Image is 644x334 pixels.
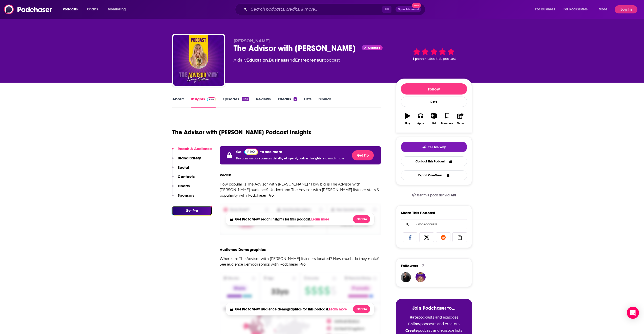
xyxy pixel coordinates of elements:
span: New [412,3,421,8]
button: Learn more [329,307,348,311]
p: Go [236,149,242,154]
h3: Reach [220,173,231,177]
h3: Share This Podcast [401,210,435,215]
button: open menu [532,5,562,13]
button: Share [454,110,467,128]
span: , [268,58,269,63]
span: Followers [401,263,418,268]
img: Podchaser - Follow, Share and Rate Podcasts [4,5,53,14]
p: Brand Safety [178,156,201,160]
strong: Follow [408,322,420,326]
input: Email address... [405,219,463,229]
p: Pro users unlock and much more. [236,155,344,162]
span: ⌘ K [382,6,391,13]
strong: Create [405,328,418,333]
span: Get this podcast via API [417,193,456,197]
h1: The Advisor with [PERSON_NAME] Podcast Insights [172,128,311,136]
li: podcasts and creators [401,322,467,326]
button: List [427,110,440,128]
span: [PERSON_NAME] [234,39,270,43]
p: Charts [178,183,190,188]
a: Credits4 [278,97,297,108]
button: Reach & Audience [172,146,212,156]
a: Reviews [256,97,271,108]
button: tell me why sparkleTell Me Why [401,142,467,152]
button: open menu [104,5,132,13]
a: Episodes1148 [223,97,249,108]
img: Podchaser Pro [207,97,216,101]
a: Lists [304,97,311,108]
button: Learn more [311,217,330,221]
div: Bookmark [441,122,453,125]
h4: Get Pro to view reach insights for this podcast. [235,217,330,221]
li: podcasts and episodes [401,315,467,320]
button: Contacts [172,174,195,183]
input: Search podcasts, credits, & more... [249,5,382,13]
span: For Business [535,6,555,13]
div: A daily podcast [234,57,340,63]
p: Reach & Audience [178,146,212,151]
span: sponsors details, ad. spend, podcast insights [259,157,322,160]
a: InsightsPodchaser Pro [191,97,216,108]
button: Log In [615,5,637,13]
button: open menu [595,5,614,13]
div: Search podcasts, credits, & more... [240,4,430,15]
p: Social [178,165,189,170]
span: Tell Me Why [428,145,446,149]
a: Share on Reddit [436,232,451,242]
button: Get Pro [172,206,212,215]
img: JohirMia [401,272,411,282]
img: Podchaser Pro [244,149,258,155]
span: Open Advanced [398,8,419,11]
a: About [172,97,184,108]
button: Sponsors [172,193,194,202]
div: Search followers [401,219,467,229]
button: Charts [172,183,190,193]
a: Pro website [244,148,258,155]
button: Social [172,165,189,174]
a: Share on Facebook [403,232,418,242]
button: Follow [401,83,467,95]
button: open menu [560,5,595,13]
li: podcast and episode lists [401,328,467,333]
span: rated this podcast [427,57,456,61]
div: List [432,122,436,125]
div: 4 [294,97,297,101]
a: Similar [319,97,331,108]
img: The Advisor with Stacey Chillemi [173,35,224,86]
span: 1 person [413,57,427,61]
span: More [599,6,607,13]
button: Get Pro [352,150,374,160]
img: tman4137 [416,272,426,282]
a: Business [269,58,287,63]
span: Charts [87,6,98,13]
a: Entrepreneur [295,58,324,63]
button: Open AdvancedNew [396,6,421,12]
h3: Audience Demographics [220,247,266,252]
button: Bookmark [441,110,454,128]
a: Contact This Podcast [401,156,467,166]
a: Get this podcast via API [408,189,460,201]
button: open menu [59,5,84,13]
div: 1 personrated this podcast [396,39,472,70]
button: Play [401,110,414,128]
button: Brand Safety [172,156,201,165]
div: 2 [422,264,424,268]
h4: Get Pro to view audience demographics for this podcast. [235,307,348,311]
button: Apps [414,110,427,128]
button: Export One-Sheet [401,170,467,180]
span: Claimed [368,47,381,49]
div: Share [457,122,464,125]
img: tell me why sparkle [422,145,426,149]
a: Charts [84,5,101,13]
div: Apps [417,122,424,125]
button: Get Pro [353,215,370,223]
p: How popular is The Advisor with [PERSON_NAME]? How big is The Advisor with [PERSON_NAME] audience... [220,181,381,198]
a: Education [246,58,268,63]
div: Open Intercom Messenger [627,307,639,319]
p: Sponsors [178,193,194,198]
